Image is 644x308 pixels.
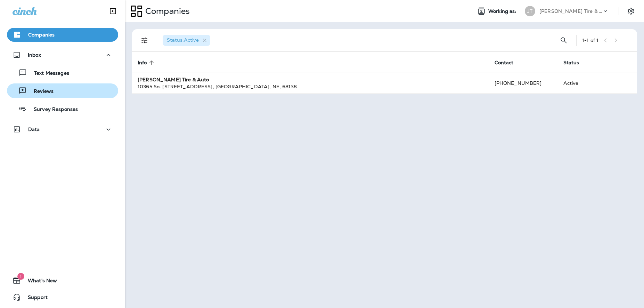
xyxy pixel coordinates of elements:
[7,290,118,304] button: Support
[27,88,54,95] p: Reviews
[625,5,637,17] button: Settings
[138,76,209,83] strong: [PERSON_NAME] Tire & Auto
[138,59,156,66] span: Info
[103,4,123,18] button: Collapse Sidebar
[563,59,588,66] span: Status
[28,127,40,132] p: Data
[28,32,55,38] p: Companies
[17,273,24,280] span: 1
[558,73,602,94] td: Active
[563,60,579,66] span: Status
[167,37,199,43] span: Status : Active
[488,8,518,14] span: Working as:
[489,73,558,94] td: [PHONE_NUMBER]
[7,48,118,62] button: Inbox
[557,33,571,47] button: Search Companies
[138,83,483,90] div: 10365 So. [STREET_ADDRESS] , [GEOGRAPHIC_DATA] , NE , 68138
[27,70,69,77] p: Text Messages
[495,59,523,66] span: Contact
[7,65,118,80] button: Text Messages
[7,122,118,136] button: Data
[7,28,118,42] button: Companies
[138,33,152,47] button: Filters
[525,6,535,16] div: JT
[138,60,147,66] span: Info
[582,38,598,43] div: 1 - 1 of 1
[7,83,118,98] button: Reviews
[495,60,514,66] span: Contact
[7,102,118,116] button: Survey Responses
[539,8,602,14] p: [PERSON_NAME] Tire & Auto
[28,52,41,58] p: Inbox
[7,274,118,287] button: 1What's New
[163,35,210,46] div: Status:Active
[142,6,190,16] p: Companies
[27,106,78,113] p: Survey Responses
[21,294,48,303] span: Support
[21,278,57,286] span: What's New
